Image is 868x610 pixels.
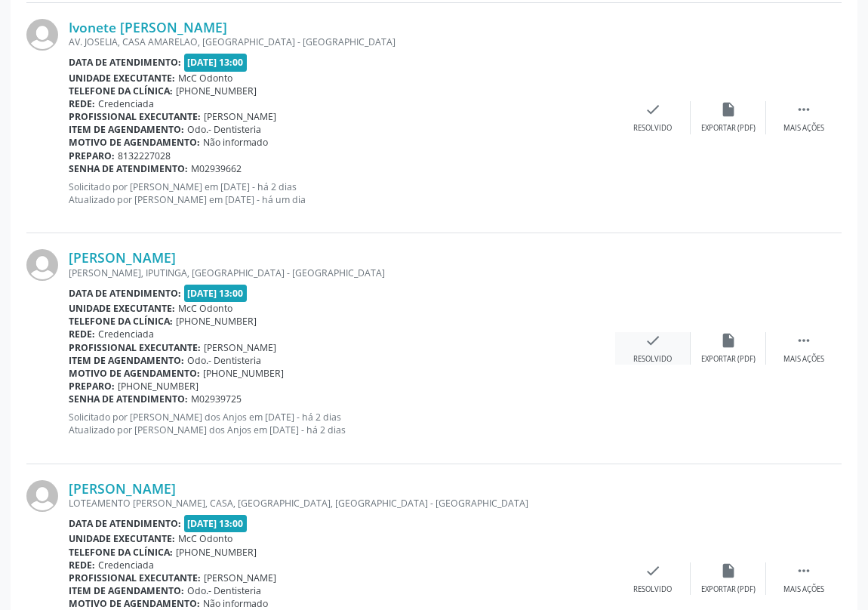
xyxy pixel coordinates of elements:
[720,332,737,349] i: insert_drive_file
[203,136,268,149] span: Não informado
[187,584,261,597] span: Odo.- Dentisteria
[69,328,95,340] b: Rede:
[98,559,154,571] span: Credenciada
[783,354,824,365] div: Mais ações
[118,380,199,393] span: [PHONE_NUMBER]
[178,302,232,315] span: McC Odonto
[176,546,257,559] span: [PHONE_NUMBER]
[203,597,268,610] span: Não informado
[69,136,200,149] b: Motivo de agendamento:
[203,367,284,380] span: [PHONE_NUMBER]
[69,123,184,136] b: Item de agendamento:
[69,380,115,393] b: Preparo:
[178,72,232,85] span: McC Odonto
[69,19,227,35] a: Ivonete [PERSON_NAME]
[178,532,232,545] span: McC Odonto
[204,341,276,354] span: [PERSON_NAME]
[184,285,248,302] span: [DATE] 13:00
[69,367,200,380] b: Motivo de agendamento:
[69,56,181,69] b: Data de atendimento:
[783,123,824,134] div: Mais ações
[69,97,95,110] b: Rede:
[69,341,201,354] b: Profissional executante:
[69,584,184,597] b: Item de agendamento:
[69,162,188,175] b: Senha de atendimento:
[701,123,756,134] div: Exportar (PDF)
[645,562,661,579] i: check
[69,546,173,559] b: Telefone da clínica:
[176,315,257,328] span: [PHONE_NUMBER]
[118,149,171,162] span: 8132227028
[69,110,201,123] b: Profissional executante:
[69,266,615,279] div: [PERSON_NAME], IPUTINGA, [GEOGRAPHIC_DATA] - [GEOGRAPHIC_DATA]
[69,532,175,545] b: Unidade executante:
[69,180,615,206] p: Solicitado por [PERSON_NAME] em [DATE] - há 2 dias Atualizado por [PERSON_NAME] em [DATE] - há um...
[191,162,242,175] span: M02939662
[720,101,737,118] i: insert_drive_file
[796,101,812,118] i: 
[633,584,672,595] div: Resolvido
[796,562,812,579] i: 
[69,302,175,315] b: Unidade executante:
[69,497,615,510] div: LOTEAMENTO [PERSON_NAME], CASA, [GEOGRAPHIC_DATA], [GEOGRAPHIC_DATA] - [GEOGRAPHIC_DATA]
[796,332,812,349] i: 
[184,54,248,71] span: [DATE] 13:00
[191,393,242,405] span: M02939725
[69,85,173,97] b: Telefone da clínica:
[69,315,173,328] b: Telefone da clínica:
[69,393,188,405] b: Senha de atendimento:
[187,123,261,136] span: Odo.- Dentisteria
[204,571,276,584] span: [PERSON_NAME]
[69,517,181,530] b: Data de atendimento:
[720,562,737,579] i: insert_drive_file
[701,354,756,365] div: Exportar (PDF)
[783,584,824,595] div: Mais ações
[69,480,176,497] a: [PERSON_NAME]
[184,515,248,532] span: [DATE] 13:00
[701,584,756,595] div: Exportar (PDF)
[633,354,672,365] div: Resolvido
[69,571,201,584] b: Profissional executante:
[69,559,95,571] b: Rede:
[69,35,615,48] div: AV. JOSELIA, CASA AMARELAO, [GEOGRAPHIC_DATA] - [GEOGRAPHIC_DATA]
[26,480,58,512] img: img
[26,249,58,281] img: img
[26,19,58,51] img: img
[633,123,672,134] div: Resolvido
[187,354,261,367] span: Odo.- Dentisteria
[98,97,154,110] span: Credenciada
[69,411,615,436] p: Solicitado por [PERSON_NAME] dos Anjos em [DATE] - há 2 dias Atualizado por [PERSON_NAME] dos Anj...
[69,287,181,300] b: Data de atendimento:
[645,101,661,118] i: check
[69,149,115,162] b: Preparo:
[204,110,276,123] span: [PERSON_NAME]
[69,597,200,610] b: Motivo de agendamento:
[645,332,661,349] i: check
[69,249,176,266] a: [PERSON_NAME]
[69,72,175,85] b: Unidade executante:
[176,85,257,97] span: [PHONE_NUMBER]
[69,354,184,367] b: Item de agendamento:
[98,328,154,340] span: Credenciada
